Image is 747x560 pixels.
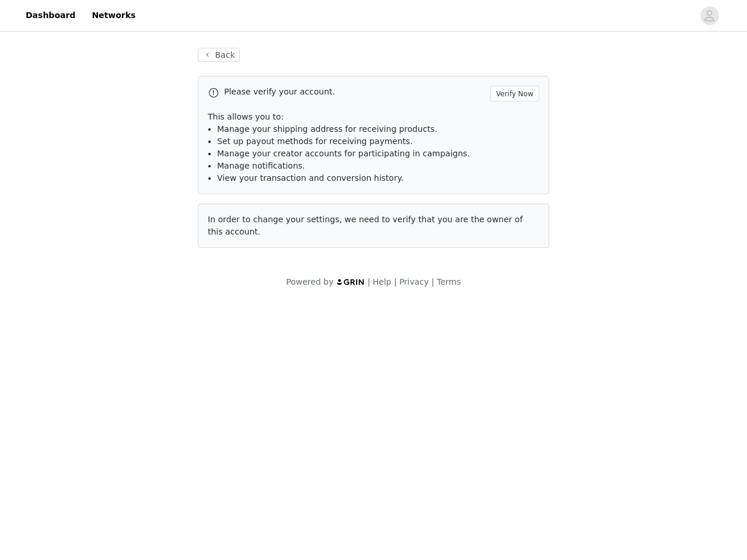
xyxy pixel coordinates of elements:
[373,277,392,286] a: Help
[198,48,240,62] button: Back
[368,277,371,286] span: |
[286,277,333,286] span: Powered by
[85,2,142,29] a: Networks
[394,277,397,286] span: |
[217,136,413,146] span: Set up payout methods for receiving payments.
[704,6,715,25] div: avatar
[217,161,305,170] span: Manage notifications.
[224,86,486,98] p: Please verify your account.
[217,149,470,158] span: Manage your creator accounts for participating in campaigns.
[217,124,437,134] span: Manage your shipping address for receiving products.
[399,277,429,286] a: Privacy
[217,173,403,183] span: View your transaction and conversion history.
[19,2,82,29] a: Dashboard
[208,215,523,236] span: In order to change your settings, we need to verify that you are the owner of this account.
[490,86,539,101] button: Verify Now
[336,278,365,286] img: logo
[208,111,539,123] p: This allows you to:
[431,277,434,286] span: |
[437,277,460,286] a: Terms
